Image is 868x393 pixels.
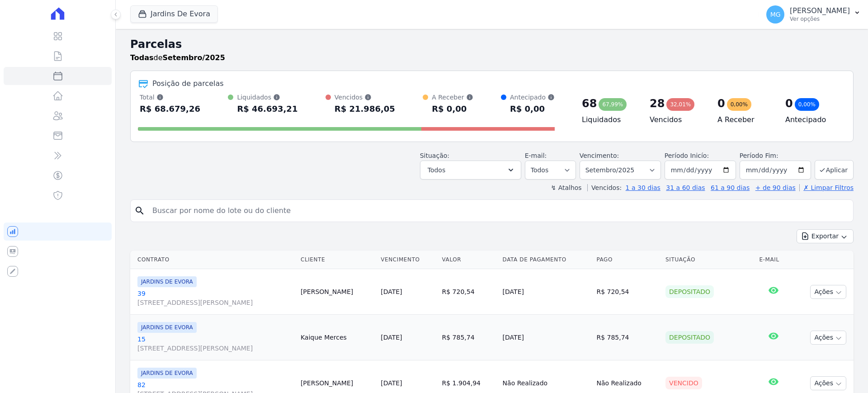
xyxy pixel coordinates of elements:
[759,2,868,27] button: MG [PERSON_NAME] Ver opções
[137,289,293,307] a: 39[STREET_ADDRESS][PERSON_NAME]
[665,152,709,159] label: Período Inicío:
[815,160,854,180] button: Aplicar
[152,78,224,89] div: Posição de parcelas
[650,114,703,125] h4: Vencidos
[140,93,200,102] div: Total
[650,96,665,111] div: 28
[755,251,792,269] th: E-mail
[711,184,750,191] a: 61 a 90 dias
[137,276,197,287] span: JARDINS DE EVORA
[297,315,377,360] td: Kaique Merces
[237,93,297,102] div: Liquidados
[785,114,839,125] h4: Antecipado
[130,251,297,269] th: Contrato
[381,334,402,341] a: [DATE]
[510,93,555,102] div: Antecipado
[137,368,197,379] span: JARDINS DE EVORA
[432,102,473,116] div: R$ 0,00
[130,52,225,63] p: de
[428,165,445,175] span: Todos
[137,322,197,333] span: JARDINS DE EVORA
[377,251,438,269] th: Vencimento
[335,93,395,102] div: Vencidos
[582,96,597,111] div: 68
[147,202,849,220] input: Buscar por nome do lote ou do cliente
[599,98,627,111] div: 67,99%
[587,184,622,191] label: Vencidos:
[593,251,662,269] th: Pago
[432,93,473,102] div: A Receber
[525,152,547,159] label: E-mail:
[499,269,593,315] td: [DATE]
[297,251,377,269] th: Cliente
[130,36,854,52] h2: Parcelas
[381,379,402,387] a: [DATE]
[626,184,660,191] a: 1 a 30 dias
[740,151,811,161] label: Período Fim:
[140,102,200,116] div: R$ 68.679,26
[499,251,593,269] th: Data de Pagamento
[810,285,846,299] button: Ações
[439,315,499,360] td: R$ 785,74
[163,53,225,62] strong: Setembro/2025
[665,331,714,344] div: Depositado
[510,102,555,116] div: R$ 0,00
[665,377,702,389] div: Vencido
[551,184,581,191] label: ↯ Atalhos
[662,251,755,269] th: Situação
[297,269,377,315] td: [PERSON_NAME]
[137,298,293,307] span: [STREET_ADDRESS][PERSON_NAME]
[130,53,154,62] strong: Todas
[795,98,819,111] div: 0,00%
[717,96,725,111] div: 0
[130,5,218,23] button: Jardins De Evora
[717,114,771,125] h4: A Receber
[810,376,846,390] button: Ações
[797,229,854,243] button: Exportar
[593,269,662,315] td: R$ 720,54
[499,315,593,360] td: [DATE]
[666,184,705,191] a: 31 a 60 dias
[335,102,395,116] div: R$ 21.986,05
[799,184,854,191] a: ✗ Limpar Filtros
[420,152,449,159] label: Situação:
[580,152,619,159] label: Vencimento:
[727,98,751,111] div: 0,00%
[420,161,521,180] button: Todos
[785,96,793,111] div: 0
[237,102,297,116] div: R$ 46.693,21
[810,331,846,345] button: Ações
[790,15,850,23] p: Ver opções
[137,335,293,353] a: 15[STREET_ADDRESS][PERSON_NAME]
[665,285,714,298] div: Depositado
[593,315,662,360] td: R$ 785,74
[790,6,850,15] p: [PERSON_NAME]
[755,184,796,191] a: + de 90 dias
[582,114,635,125] h4: Liquidados
[666,98,694,111] div: 32,01%
[134,205,145,216] i: search
[137,344,293,353] span: [STREET_ADDRESS][PERSON_NAME]
[381,288,402,295] a: [DATE]
[770,11,781,18] span: MG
